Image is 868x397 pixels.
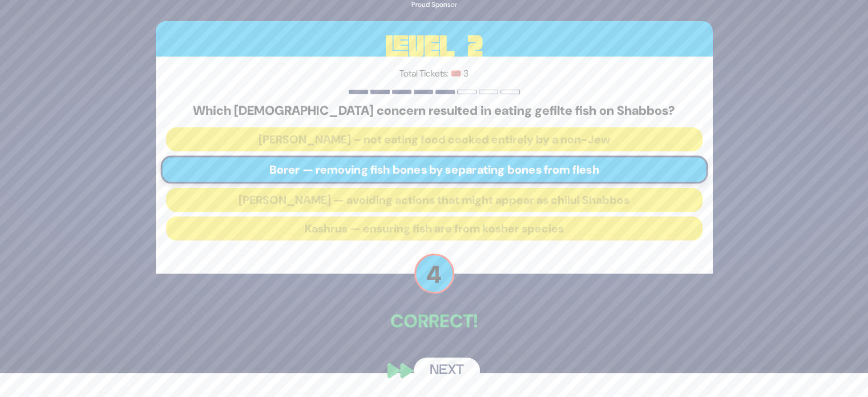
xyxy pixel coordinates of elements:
h3: Level 2 [156,21,713,73]
h5: Which [DEMOGRAPHIC_DATA] concern resulted in eating gefilte fish on Shabbos? [166,103,703,118]
button: [PERSON_NAME] — avoiding actions that might appear as chilul Shabbos [166,188,703,212]
p: 4 [414,254,454,294]
p: Correct! [156,307,713,335]
button: [PERSON_NAME] – not eating food cooked entirely by a non-Jew [166,127,703,151]
button: Next [414,358,480,384]
button: Borer — removing fish bones by separating bones from flesh [160,156,708,184]
button: Kashrus — ensuring fish are from kosher species [166,216,703,240]
p: Total Tickets: 🎟️ 3 [166,67,703,81]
